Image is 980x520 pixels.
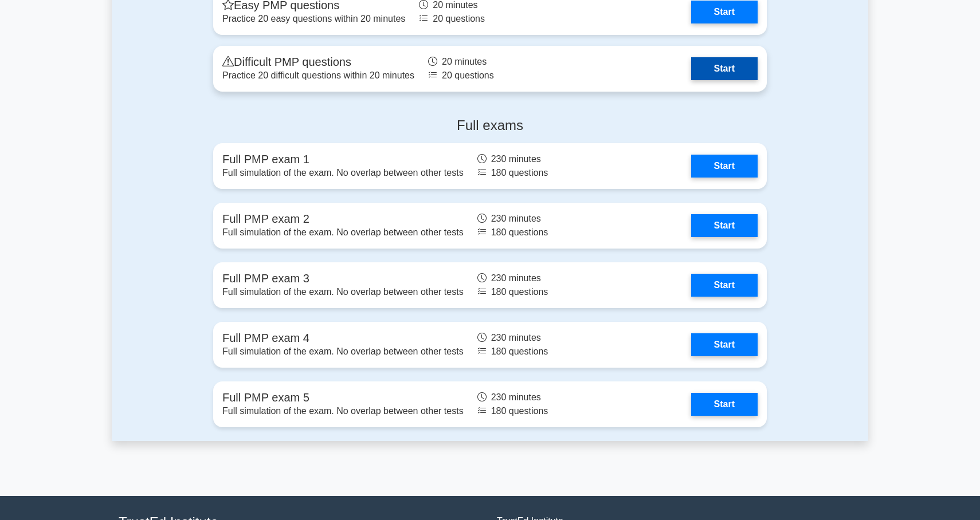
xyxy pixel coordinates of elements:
[691,274,758,297] a: Start
[691,57,758,80] a: Start
[691,1,758,23] a: Start
[691,155,758,178] a: Start
[691,333,758,356] a: Start
[691,393,758,416] a: Start
[213,117,767,134] h4: Full exams
[691,214,758,237] a: Start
